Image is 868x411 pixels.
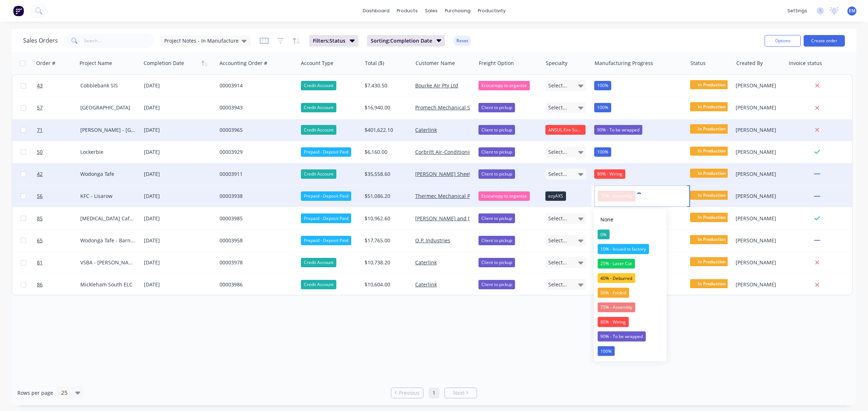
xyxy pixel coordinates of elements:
div: Order # [36,60,55,67]
div: sales [421,5,441,16]
button: Create order [804,35,845,47]
a: 42 [37,163,80,185]
a: O.P. Industries [415,237,450,244]
div: [DATE] [144,214,214,223]
a: Corbritt Air-Conditioning Pty Ltd [415,148,493,155]
div: 0% [597,229,609,239]
div: 40% - Deburred [597,273,635,283]
a: Caterlink [415,281,437,288]
div: 100% [594,147,611,157]
div: Credit Account [301,280,336,289]
span: 57 [37,104,43,111]
input: Search... [84,34,154,48]
div: settings [784,5,811,16]
button: None [594,212,667,227]
div: Invoice status [789,60,822,67]
span: 85 [37,215,43,222]
a: 65 [37,230,80,251]
div: 00003911 [220,170,292,178]
div: Project Name [80,60,112,67]
div: Client to pickup [478,147,515,157]
a: [PERSON_NAME] and [PERSON_NAME] Contracting P.L. [415,215,547,222]
span: In Production [690,235,733,244]
span: Rows per page [17,389,53,397]
button: Sorting:Completion Date [367,35,445,47]
span: 81 [37,259,43,266]
a: Next page [445,389,477,397]
div: [PERSON_NAME] [736,170,780,178]
div: $17,765.00 [365,237,407,244]
button: Options [765,35,801,47]
div: 00003914 [220,82,292,89]
div: [PERSON_NAME] - [GEOGRAPHIC_DATA] [80,126,135,134]
div: Client to pickup [478,280,515,289]
div: [PERSON_NAME] [736,82,780,89]
span: In Production [690,279,733,288]
div: Total ($) [365,60,384,67]
div: ezyAXS [545,191,566,201]
div: Prepaid - Deposit Paid [301,191,351,201]
div: Wodonga Tafe [80,170,135,178]
div: 00003958 [220,237,292,244]
div: 10% - Issued to factory [597,244,649,254]
span: In Production [690,124,733,133]
div: products [393,5,421,16]
span: Project Notes - In Manufacture [164,37,239,44]
a: 43 [37,75,80,96]
span: Select... [548,259,567,266]
div: Wodonga Tafe - Barnawartha [80,237,135,244]
button: 50% - Folded [594,285,667,300]
a: Previous page [391,389,423,397]
div: Status [690,60,706,67]
span: Select... [548,281,567,288]
div: Manufacturing Progress [595,60,653,67]
div: Prepaid - Deposit Paid [301,147,351,157]
span: In Production [690,102,733,111]
span: In Production [690,169,733,178]
button: 100% [594,344,667,358]
span: 50 [37,148,43,156]
div: [MEDICAL_DATA] Cafe - Cowes [80,215,135,222]
a: 85 [37,208,80,229]
a: Caterlink [415,126,437,133]
div: 80% - Wiring [594,169,625,179]
div: $6,160.00 [365,148,407,156]
span: EM [849,8,855,14]
div: [PERSON_NAME] [736,215,780,222]
div: 00003978 [220,259,292,266]
button: Reset [454,36,471,46]
div: Mickleham South ELC [80,281,135,288]
button: 90% - To be wrapped [594,329,667,344]
div: [DATE] [144,103,214,112]
div: Client to pickup [478,213,515,223]
div: $10,604.00 [365,281,407,288]
div: Credit Account [301,258,336,267]
div: [DATE] [144,192,214,201]
span: Previous [399,389,420,397]
span: 71 [37,126,43,134]
div: Ecocanopy to organise [478,191,530,201]
a: 50 [37,141,80,163]
div: 90% - To be wrapped [597,332,646,342]
div: [PERSON_NAME] [736,104,780,111]
span: Select... [548,170,567,178]
div: [GEOGRAPHIC_DATA] [80,104,135,111]
button: 0% [594,227,667,242]
span: In Production [690,191,733,200]
a: [PERSON_NAME] Sheetmetals [415,170,487,177]
div: Completion Date [144,60,184,67]
a: 86 [37,274,80,295]
div: 25% - Laser Cut [597,259,635,269]
div: Freight Option [479,60,514,67]
div: KFC - Lisarow [80,192,135,200]
button: 80% - Wiring [594,315,667,329]
button: 75% - Assembly [594,300,667,315]
span: Next [453,389,464,397]
div: [DATE] [144,258,214,267]
a: dashboard [359,5,393,16]
span: 65 [37,237,43,244]
div: 00003943 [220,104,292,111]
div: $10,962.60 [365,215,407,222]
div: Client to pickup [478,125,515,134]
img: Factory [13,5,24,16]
